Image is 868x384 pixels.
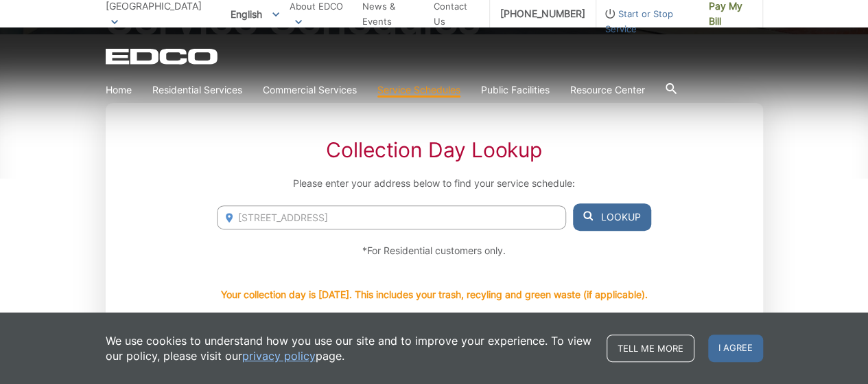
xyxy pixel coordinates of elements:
a: EDCD logo. Return to the homepage. [106,48,220,65]
a: privacy policy [242,348,316,363]
a: Tell me more [607,335,694,362]
a: Home [106,82,132,98]
p: We use cookies to understand how you use our site and to improve your experience. To view our pol... [106,333,593,363]
button: Lookup [573,203,651,231]
a: Resource Center [570,82,645,98]
span: English [220,3,290,25]
p: *For Residential customers only. [217,243,650,258]
p: Your collection day is [DATE]. This includes your trash, recyling and green waste (if applicable). [221,287,648,302]
p: Please enter your address below to find your service schedule: [217,176,650,191]
h2: Collection Day Lookup [217,137,650,162]
a: Public Facilities [481,82,550,98]
input: Enter Address [217,205,565,229]
a: Service Schedules [377,82,460,98]
a: Residential Services [152,82,242,98]
span: I agree [708,335,763,362]
a: Commercial Services [263,82,357,98]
